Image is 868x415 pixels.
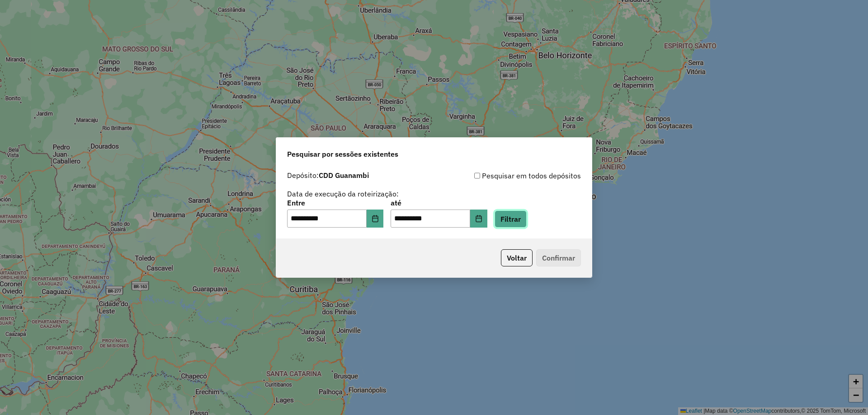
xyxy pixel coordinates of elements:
button: Choose Date [367,210,384,228]
label: Entre [287,197,383,208]
label: até [391,197,487,208]
button: Choose Date [470,210,487,228]
button: Voltar [501,249,533,266]
strong: CDD Guanambi [319,171,369,180]
button: Filtrar [495,210,527,228]
span: Pesquisar por sessões existentes [287,149,398,159]
div: Pesquisar em todos depósitos [434,170,581,181]
label: Depósito: [287,170,369,181]
label: Data de execução da roteirização: [287,188,399,199]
